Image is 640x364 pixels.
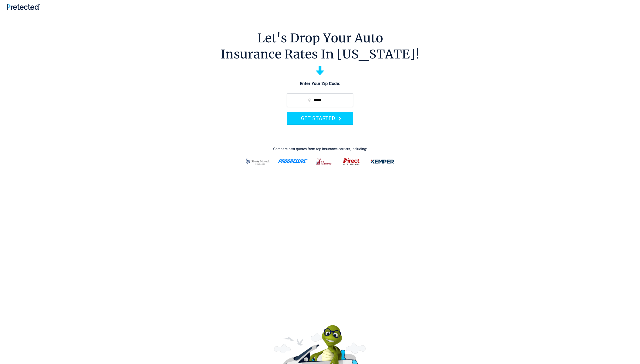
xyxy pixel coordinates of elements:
[243,156,273,167] img: liberty
[220,30,420,62] h1: Let's Drop Your Auto Insurance Rates In [US_STATE]!
[313,156,335,167] img: thehartford
[273,147,367,151] div: Compare best quotes from top insurance carriers, including:
[368,156,397,167] img: kemper
[287,112,353,125] button: GET STARTED
[283,81,357,87] p: Enter Your Zip Code:
[287,94,353,107] input: zip code
[7,4,40,10] img: Pretected Logo
[340,156,362,167] img: direct
[278,159,308,163] img: progressive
